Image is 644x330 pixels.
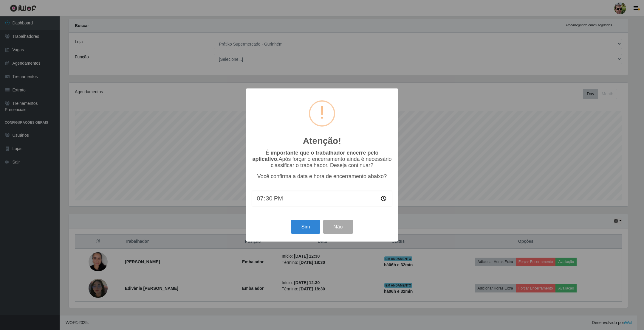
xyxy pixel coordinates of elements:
button: Sim [291,220,320,234]
p: Você confirma a data e hora de encerramento abaixo? [252,173,392,180]
b: É importante que o trabalhador encerre pelo aplicativo. [252,150,378,162]
button: Não [323,220,353,234]
h2: Atenção! [303,136,341,146]
p: Após forçar o encerramento ainda é necessário classificar o trabalhador. Deseja continuar? [252,150,392,169]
